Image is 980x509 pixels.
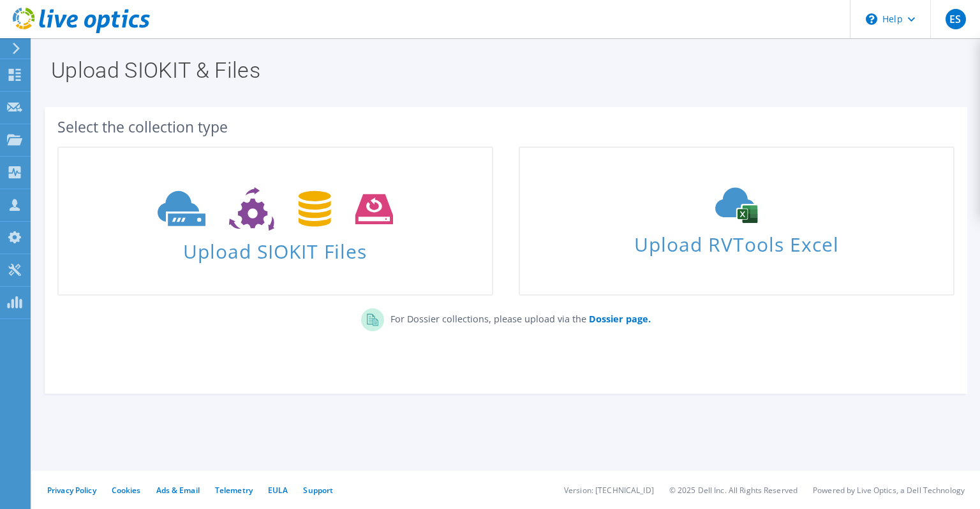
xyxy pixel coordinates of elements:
[268,485,288,496] a: EULA
[57,120,954,134] div: Select the collection type
[303,485,333,496] a: Support
[946,9,966,29] span: ES
[669,485,798,496] li: © 2025 Dell Inc. All Rights Reserved
[519,147,954,296] a: Upload RVTools Excel
[112,485,141,496] a: Cookies
[156,485,200,496] a: Ads & Email
[59,234,492,261] span: Upload SIOKIT Files
[51,59,954,81] h1: Upload SIOKIT & Files
[57,147,493,296] a: Upload SIOKIT Files
[384,308,651,326] p: For Dossier collections, please upload via the
[866,13,877,25] svg: \n
[47,485,96,496] a: Privacy Policy
[586,313,651,325] a: Dossier page.
[589,313,651,325] b: Dossier page.
[520,227,953,255] span: Upload RVTools Excel
[215,485,253,496] a: Telemetry
[564,485,654,496] li: Version: [TECHNICAL_ID]
[813,485,965,496] li: Powered by Live Optics, a Dell Technology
